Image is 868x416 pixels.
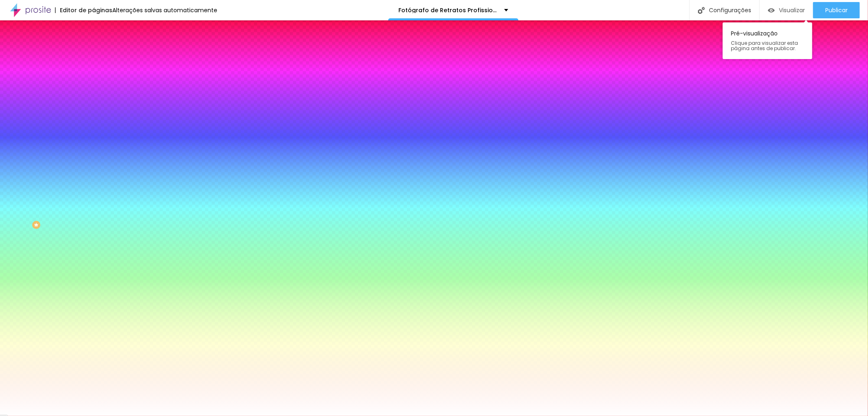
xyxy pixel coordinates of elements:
font: Pré-visualização [731,29,778,37]
font: Publicar [825,6,848,14]
font: Configurações [709,6,751,14]
button: Visualizar [760,2,813,18]
img: Ícone [698,7,705,14]
button: Publicar [813,2,860,18]
font: Fotógrafo de Retratos Profissionais na [GEOGRAPHIC_DATA] [398,6,581,14]
font: Editor de páginas [60,6,112,14]
font: Visualizar [779,6,805,14]
img: view-1.svg [768,7,775,14]
font: Clique para visualizar esta página antes de publicar. [731,40,798,52]
font: Alterações salvas automaticamente [112,6,217,14]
